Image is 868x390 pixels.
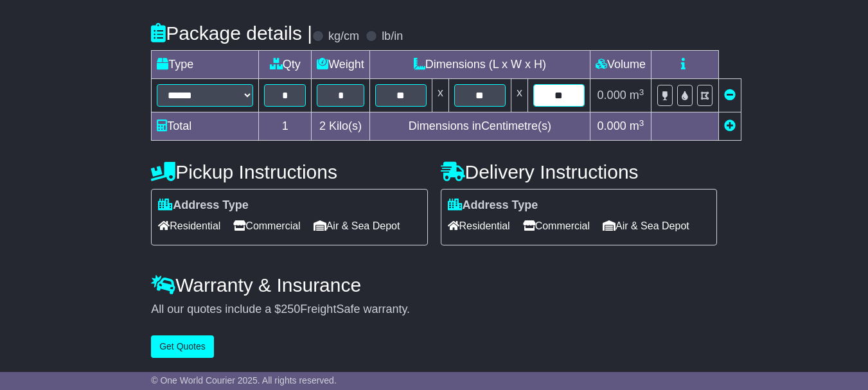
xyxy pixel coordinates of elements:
span: 0.000 [598,120,626,132]
h4: Pickup Instructions [151,161,427,182]
label: kg/cm [328,30,359,44]
a: Remove this item [724,89,736,102]
span: Residential [158,216,220,236]
td: 1 [259,112,312,141]
td: x [511,79,527,112]
td: Dimensions (L x W x H) [369,51,590,79]
td: Type [152,51,259,79]
div: All our quotes include a $ FreightSafe warranty. [151,303,717,317]
h4: Warranty & Insurance [151,274,717,296]
td: Dimensions in Centimetre(s) [369,112,590,141]
td: x [432,79,448,112]
span: m [630,89,644,102]
label: Address Type [158,199,249,213]
button: Get Quotes [151,335,214,358]
span: Commercial [523,216,590,236]
span: Air & Sea Depot [603,216,689,236]
sup: 3 [639,87,644,97]
sup: 3 [639,118,644,128]
h4: Package details | [151,22,312,44]
span: Residential [448,216,510,236]
h4: Delivery Instructions [441,161,717,182]
label: lb/in [382,30,403,44]
td: Kilo(s) [312,112,370,141]
td: Total [152,112,259,141]
span: Air & Sea Depot [314,216,400,236]
span: 2 [319,120,326,132]
span: 250 [281,303,300,315]
a: Add new item [724,120,736,132]
span: Commercial [233,216,300,236]
span: © One World Courier 2025. All rights reserved. [151,375,337,386]
td: Qty [259,51,312,79]
span: 0.000 [598,89,626,102]
td: Volume [590,51,651,79]
label: Address Type [448,199,538,213]
td: Weight [312,51,370,79]
span: m [630,120,644,132]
